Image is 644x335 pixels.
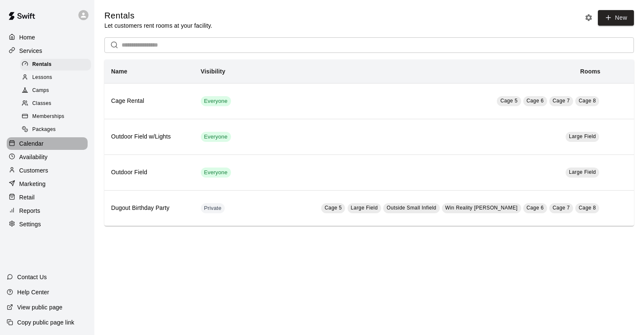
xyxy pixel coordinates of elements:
[19,33,35,42] p: Home
[579,205,596,211] span: Cage 8
[579,98,596,104] span: Cage 8
[7,178,88,190] a: Marketing
[201,133,231,141] span: Everyone
[17,273,47,281] p: Contact Us
[20,98,91,110] div: Classes
[387,205,436,211] span: Outside Small Infield
[32,86,49,95] span: Camps
[19,47,42,55] p: Services
[19,207,40,215] p: Reports
[17,288,49,296] p: Help Center
[7,151,88,163] a: Availability
[7,137,88,150] a: Calendar
[20,71,94,84] a: Lessons
[7,44,88,57] a: Services
[201,203,225,213] div: This service is hidden, and can only be accessed via a direct link
[20,72,91,84] div: Lessons
[527,98,544,104] span: Cage 6
[19,193,35,202] p: Retail
[553,205,570,211] span: Cage 7
[32,126,56,134] span: Packages
[20,59,91,71] div: Rentals
[20,85,91,97] div: Camps
[104,60,634,226] table: simple table
[598,10,634,26] a: New
[32,113,64,121] span: Memberships
[201,167,231,178] div: This service is visible to all of your customers
[19,166,48,175] p: Customers
[20,111,91,123] div: Memberships
[19,139,44,148] p: Calendar
[201,132,231,142] div: This service is visible to all of your customers
[32,73,52,82] span: Lessons
[569,133,596,139] span: Large Field
[201,204,225,212] span: Private
[527,205,544,211] span: Cage 6
[111,68,127,75] b: Name
[201,169,231,177] span: Everyone
[32,99,51,108] span: Classes
[7,164,88,177] a: Customers
[19,180,46,188] p: Marketing
[32,60,52,69] span: Rentals
[19,220,41,228] p: Settings
[7,31,88,44] a: Home
[201,97,231,105] span: Everyone
[445,205,518,211] span: Win Reality [PERSON_NAME]
[111,204,187,213] h6: Dugout Birthday Party
[351,205,378,211] span: Large Field
[20,84,94,97] a: Camps
[500,98,517,104] span: Cage 5
[20,97,94,110] a: Classes
[7,218,88,230] a: Settings
[20,124,91,136] div: Packages
[582,11,595,24] button: Rental settings
[111,132,187,141] h6: Outdoor Field w/Lights
[104,10,212,21] h5: Rentals
[569,169,596,175] span: Large Field
[325,205,342,211] span: Cage 5
[20,58,94,71] a: Rentals
[201,96,231,106] div: This service is visible to all of your customers
[17,318,74,327] p: Copy public page link
[7,191,88,204] a: Retail
[111,168,187,177] h6: Outdoor Field
[20,123,94,136] a: Packages
[201,68,226,75] b: Visibility
[111,97,187,106] h6: Cage Rental
[19,153,48,161] p: Availability
[7,204,88,217] a: Reports
[580,68,600,75] b: Rooms
[20,110,94,123] a: Memberships
[17,303,62,311] p: View public page
[104,21,212,30] p: Let customers rent rooms at your facility.
[553,98,570,104] span: Cage 7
